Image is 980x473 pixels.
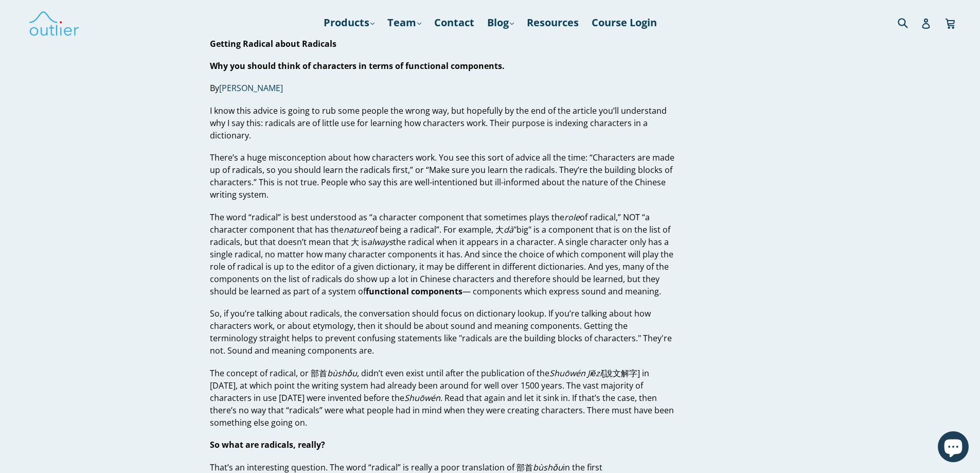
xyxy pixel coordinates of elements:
a: Products [318,13,380,32]
a: Team [382,13,426,32]
p: The word “radical” is best understood as “a character component that sometimes plays the of radic... [210,211,674,297]
p: There’s a huge misconception about how characters work. You see this sort of advice all the time:... [210,152,674,201]
a: Blog [482,13,519,32]
em: role [564,212,580,223]
em: Shuōwén [404,392,440,404]
p: I know this advice is going to rub some people the wrong way, but hopefully by the end of the art... [210,104,674,142]
em: bùshǒu [327,367,357,379]
strong: So what are radicals, really? [210,440,325,451]
em: dà [504,224,513,235]
em: bùshǒu [533,462,563,473]
a: [PERSON_NAME] [219,83,283,95]
p: The concept of radical, or 部首 , didn’t even exist until after the publication of the [說文解字] in [D... [210,367,674,429]
em: nature [344,224,370,235]
em: Shuōwén Jiězì [549,367,602,379]
a: Course Login [586,13,662,32]
strong: Why you should think of characters in terms of functional components. [210,60,505,72]
a: Resources [522,13,584,32]
p: By [210,82,674,95]
input: Search [895,12,923,33]
em: always [367,236,393,248]
img: Outlier Linguistics [28,8,80,38]
inbox-online-store-chat: Shopify online store chat [935,431,972,465]
p: So, if you’re talking about radicals, the conversation should focus on dictionary lookup. If you’... [210,308,674,357]
a: Contact [429,13,479,32]
strong: functional components [366,286,462,297]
